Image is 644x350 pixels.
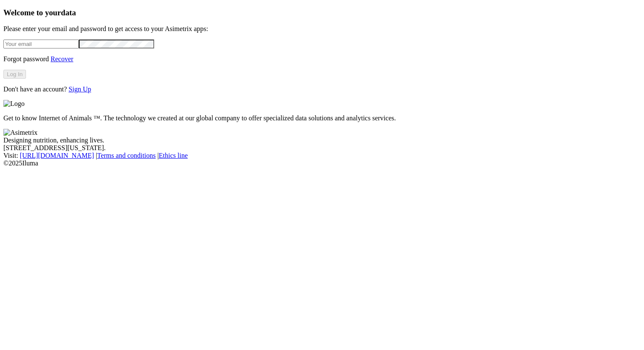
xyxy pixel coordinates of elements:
a: Sign Up [69,85,91,93]
button: Log In [3,70,26,79]
span: data [61,8,76,17]
div: Designing nutrition, enhancing lives. [3,137,641,144]
a: Terms and conditions [97,152,156,159]
img: Asimetrix [3,129,37,137]
p: Please enter your email and password to get access to your Asimetrix apps: [3,25,641,33]
h3: Welcome to your [3,8,641,17]
a: Ethics line [159,152,188,159]
div: © 2025 Iluma [3,159,641,167]
p: Forgot password [3,55,641,63]
input: Your email [3,40,79,48]
a: [URL][DOMAIN_NAME] [20,152,94,159]
p: Get to know Internet of Animals ™. The technology we created at our global company to offer speci... [3,114,641,122]
a: Recover [51,55,73,63]
div: [STREET_ADDRESS][US_STATE]. [3,144,641,152]
img: Logo [3,100,25,108]
div: Visit : | | [3,152,641,159]
p: Don't have an account? [3,85,641,93]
